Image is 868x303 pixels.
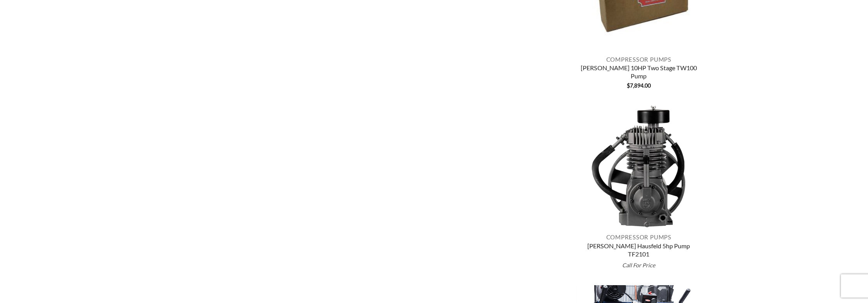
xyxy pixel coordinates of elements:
[576,242,701,260] a: [PERSON_NAME] Hausfeld 5hp Pump TF2101
[576,64,701,81] a: [PERSON_NAME] 10HP Two Stage TW100 Pump
[576,56,701,63] p: Compressor Pumps
[622,262,655,268] em: Call For Price
[576,104,701,229] img: Campbell Hausfeld TF2101
[627,82,651,89] bdi: 7,894.00
[576,234,701,241] p: Compressor Pumps
[627,82,630,89] span: $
